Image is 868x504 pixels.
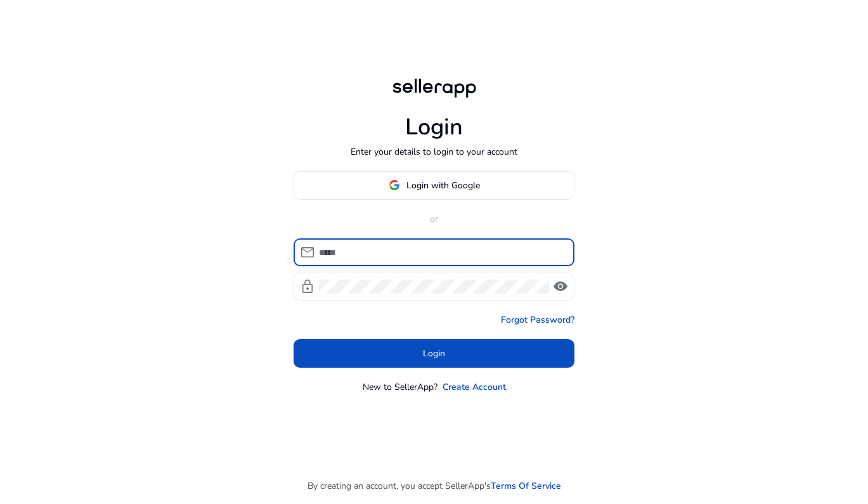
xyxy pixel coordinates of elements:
button: Login [294,339,574,368]
button: Login with Google [294,171,574,200]
p: or [294,212,574,226]
span: lock [300,279,315,294]
img: google-logo.svg [389,179,400,191]
span: mail [300,245,315,260]
a: Create Account [443,380,506,394]
span: visibility [553,279,568,294]
span: Login [423,347,445,360]
h1: Login [405,113,463,141]
p: Enter your details to login to your account [351,145,517,158]
a: Terms Of Service [491,479,561,493]
span: Login with Google [406,179,480,192]
p: New to SellerApp? [363,380,437,394]
a: Forgot Password? [501,313,574,326]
